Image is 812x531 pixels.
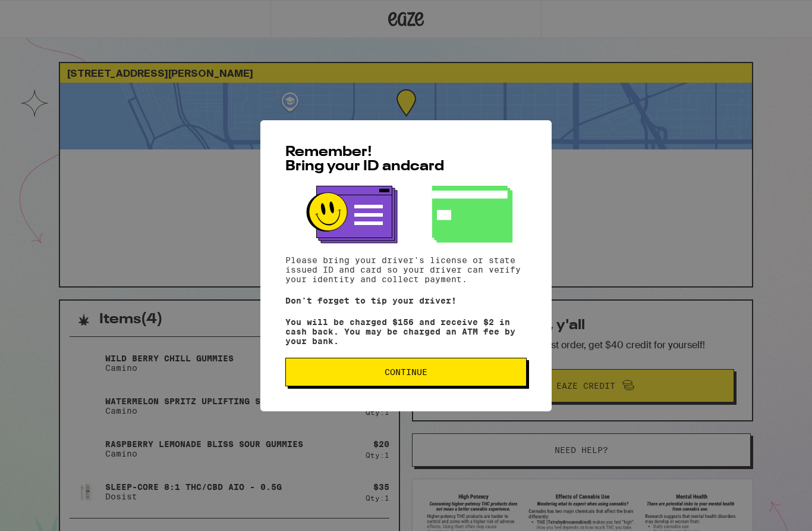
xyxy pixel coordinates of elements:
[285,358,527,386] button: Continue
[285,296,527,305] p: Don't forget to tip your driver!
[285,145,444,174] span: Remember! Bring your ID and card
[285,317,527,346] p: You will be charged $156 and receive $2 in cash back. You may be charged an ATM fee by your bank.
[385,368,427,376] span: Continue
[285,255,527,284] p: Please bring your driver's license or state issued ID and card so your driver can verify your ide...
